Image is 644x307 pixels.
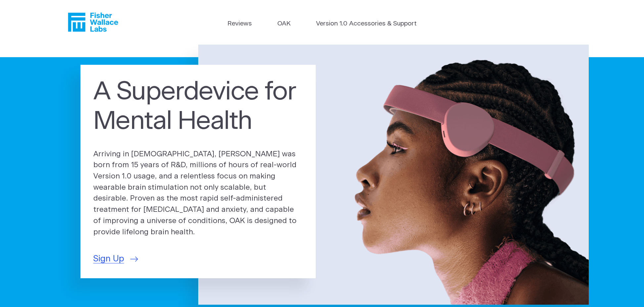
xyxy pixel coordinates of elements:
[277,19,291,29] a: OAK
[93,149,303,238] p: Arriving in [DEMOGRAPHIC_DATA], [PERSON_NAME] was born from 15 years of R&D, millions of hours of...
[227,19,252,29] a: Reviews
[93,252,138,265] a: Sign Up
[316,19,417,29] a: Version 1.0 Accessories & Support
[68,13,118,32] a: Fisher Wallace
[93,77,303,136] h1: A Superdevice for Mental Health
[93,252,124,265] span: Sign Up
